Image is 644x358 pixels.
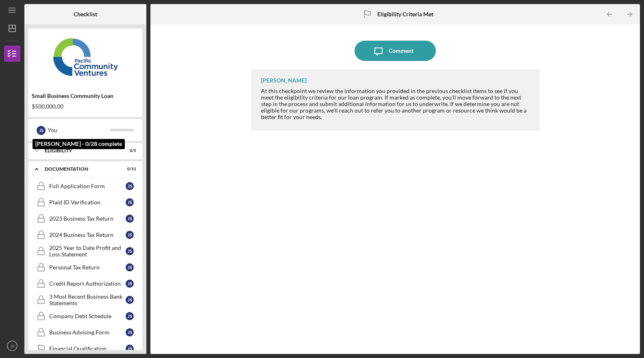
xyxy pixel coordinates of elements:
a: 2023 Business Tax ReturnJS [33,210,138,227]
div: 0 / 5 [122,148,136,153]
div: J S [126,198,134,206]
a: Business Advising FormJS [33,324,138,341]
a: Credit Report AuthorizationJS [33,276,138,292]
div: J S [126,215,134,223]
div: Documentation [45,167,116,171]
div: J S [126,328,134,336]
a: Full Application FormJS [33,178,138,194]
a: 2025 Year to Date Profit and Loss StatementJS [33,243,138,259]
div: J S [126,345,134,353]
div: 2025 Year to Date Profit and Loss Statement [49,245,126,258]
div: 0 / 11 [122,167,136,171]
a: 2024 Business Tax ReturnJS [33,227,138,243]
div: 2023 Business Tax Return [49,215,126,222]
a: 3 Most Recent Business Bank StatementsJS [33,292,138,308]
b: Eligibility Criteria Met [377,11,433,17]
div: Full Application Form [49,183,126,189]
div: At this checkpoint we review the information you provided in the previous checklist items to see ... [261,88,531,120]
div: [PERSON_NAME] [261,77,307,84]
a: Personal Tax ReturnJS [33,259,138,276]
button: Comment [355,41,436,61]
div: Company Debt Schedule [49,313,126,319]
div: J S [126,182,134,190]
button: JS [4,338,20,354]
div: Business Advising Form [49,329,126,336]
div: Credit Report Authorization [49,280,126,287]
div: J S [37,126,46,135]
div: 2024 Business Tax Return [49,232,126,238]
div: Comment [389,41,413,61]
div: You [48,123,110,137]
div: Eligibility [45,148,116,153]
div: Plaid ID Verification [49,199,126,206]
a: Plaid ID VerificationJS [33,194,138,210]
a: Company Debt ScheduleJS [33,308,138,324]
a: Financial QualificationJS [33,341,138,357]
div: 3 Most Recent Business Bank Statements [49,293,126,306]
div: Personal Tax Return [49,264,126,271]
div: $500,000.00 [32,103,139,110]
div: Financial Qualification [49,345,126,352]
div: J S [126,296,134,304]
div: J S [126,280,134,288]
div: J S [126,231,134,239]
div: Small Business Community Loan [32,93,139,99]
div: J S [126,263,134,271]
text: JS [10,344,14,348]
b: Checklist [74,11,97,17]
div: J S [126,312,134,320]
img: Product logo [28,33,142,81]
div: J S [126,247,134,255]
